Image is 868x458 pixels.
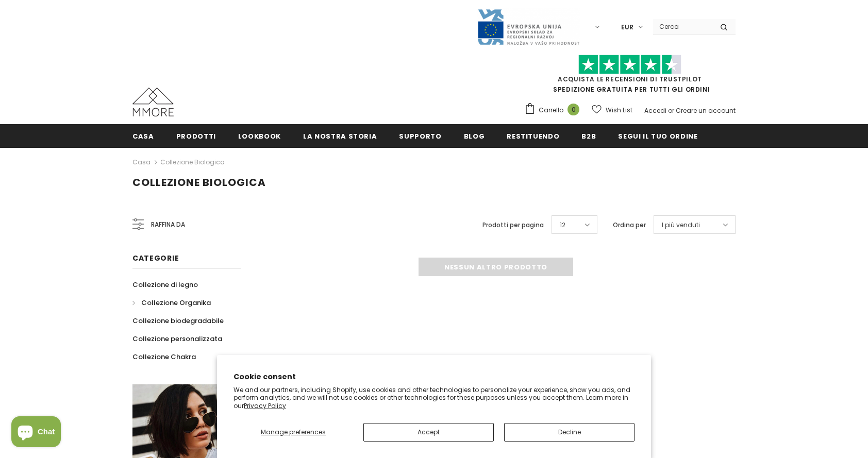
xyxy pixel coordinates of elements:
[668,106,674,115] span: or
[261,428,326,436] span: Manage preferences
[606,105,632,115] span: Wish List
[560,220,565,230] span: 12
[132,348,196,366] a: Collezione Chakra
[132,280,198,290] span: Collezione di legno
[363,423,494,442] button: Accept
[592,101,632,119] a: Wish List
[132,88,174,116] img: Casi MMORE
[132,253,179,263] span: Categorie
[464,124,485,147] a: Blog
[244,401,286,410] a: Privacy Policy
[477,22,580,31] a: Javni Razpis
[132,276,198,294] a: Collezione di legno
[132,156,151,168] a: Casa
[151,219,185,230] span: Raffina da
[132,316,224,326] span: Collezione biodegradabile
[581,131,596,141] span: B2B
[8,416,64,450] inbox-online-store-chat: Shopify online store chat
[303,124,377,147] a: La nostra storia
[507,124,559,147] a: Restituendo
[618,124,697,147] a: Segui il tuo ordine
[524,59,736,94] span: SPEDIZIONE GRATUITA PER TUTTI GLI ORDINI
[132,330,222,348] a: Collezione personalizzata
[653,19,712,34] input: Search Site
[621,22,633,32] span: EUR
[581,124,596,147] a: B2B
[567,104,579,115] span: 0
[662,220,700,230] span: I più venduti
[233,386,635,410] p: We and our partners, including Shopify, use cookies and other technologies to personalize your ex...
[477,8,580,46] img: Javni Razpis
[132,131,154,141] span: Casa
[132,124,154,147] a: Casa
[507,131,559,141] span: Restituendo
[238,124,281,147] a: Lookbook
[524,103,585,118] a: Carrello 0
[482,220,544,230] label: Prodotti per pagina
[132,175,266,190] span: Collezione biologica
[504,423,635,442] button: Decline
[160,158,225,166] a: Collezione biologica
[176,131,216,141] span: Prodotti
[399,124,441,147] a: supporto
[238,131,281,141] span: Lookbook
[132,294,211,312] a: Collezione Organika
[613,220,646,230] label: Ordina per
[141,298,211,308] span: Collezione Organika
[303,131,377,141] span: La nostra storia
[618,131,697,141] span: Segui il tuo ordine
[558,75,702,83] a: Acquista le recensioni di TrustPilot
[233,371,635,382] h2: Cookie consent
[464,131,485,141] span: Blog
[132,352,196,362] span: Collezione Chakra
[233,423,353,442] button: Manage preferences
[539,105,563,115] span: Carrello
[676,106,736,115] a: Creare un account
[578,55,681,75] img: Fidati di Pilot Stars
[644,106,666,115] a: Accedi
[399,131,441,141] span: supporto
[132,312,224,330] a: Collezione biodegradabile
[132,334,222,344] span: Collezione personalizzata
[176,124,216,147] a: Prodotti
